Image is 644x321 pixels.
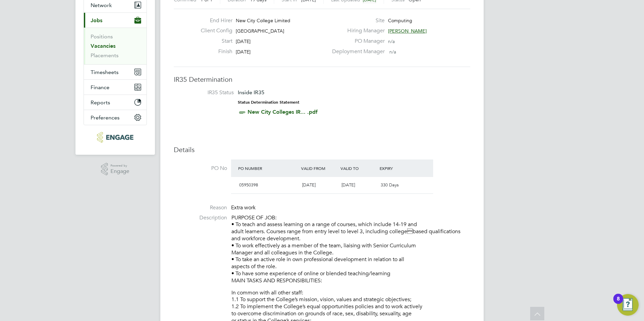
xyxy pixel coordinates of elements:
label: Site [328,17,385,24]
button: Preferences [84,110,147,125]
span: Extra work [231,204,256,211]
span: Powered by [110,163,129,169]
div: Jobs [84,28,147,64]
strong: Status Determination Statement [238,100,299,105]
span: [DATE] [342,182,355,188]
span: 05950398 [239,182,258,188]
p: PURPOSE OF JOB: • To teach and assess learning on a range of courses, which include 14-19 and adu... [231,214,470,284]
span: New City College Limited [236,17,290,24]
span: n/a [388,38,395,44]
label: End Hirer [195,17,232,24]
div: Expiry [378,162,417,174]
span: Network [91,2,112,8]
span: [DATE] [236,49,251,55]
span: [PERSON_NAME] [388,28,427,34]
label: Finish [195,48,232,55]
button: Finance [84,80,147,95]
label: Hiring Manager [328,27,385,34]
h3: IR35 Determination [174,75,470,84]
a: New City Colleges IR... .pdf [248,109,318,115]
span: Finance [91,84,109,91]
img: carbonrecruitment-logo-retina.png [97,132,133,143]
span: Inside IR35 [238,89,264,96]
label: Start [195,38,232,45]
button: Jobs [84,13,147,28]
a: Vacancies [91,43,116,49]
label: Reason [174,204,227,211]
a: Go to home page [84,132,147,143]
span: Computing [388,17,412,24]
span: Preferences [91,114,120,121]
label: Client Config [195,27,232,34]
label: PO No [174,165,227,172]
button: Reports [84,95,147,110]
span: [DATE] [302,182,316,188]
label: Description [174,214,227,221]
a: Placements [91,52,119,59]
span: [DATE] [236,38,251,44]
span: Jobs [91,17,102,24]
button: Open Resource Center, 8 new notifications [617,294,639,316]
label: Deployment Manager [328,48,385,55]
label: IR35 Status [181,89,234,96]
a: Powered byEngage [101,163,130,176]
button: Timesheets [84,65,147,79]
label: PO Manager [328,38,385,45]
span: n/a [389,49,396,55]
span: Engage [110,169,129,174]
h3: Details [174,145,470,154]
span: [GEOGRAPHIC_DATA] [236,28,284,34]
span: 330 Days [381,182,399,188]
span: Reports [91,99,110,106]
div: PO Number [236,162,299,174]
div: Valid From [299,162,339,174]
a: Positions [91,33,113,40]
div: Valid To [339,162,378,174]
span: Timesheets [91,69,119,75]
div: 8 [617,299,620,308]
